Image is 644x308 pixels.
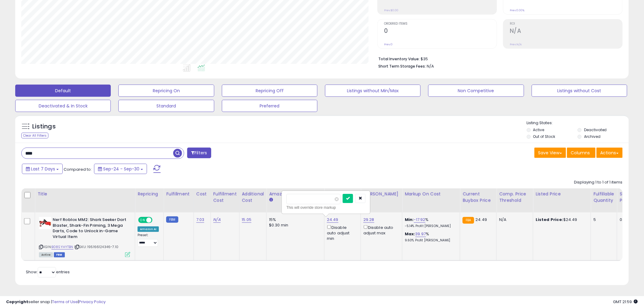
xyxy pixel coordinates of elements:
[384,9,398,12] small: Prev: $0.00
[166,191,191,197] div: Fulfillment
[269,197,273,203] small: Amazon Fees.
[222,85,317,97] button: Repricing Off
[32,122,56,131] h5: Listings
[327,224,356,241] div: Disable auto adjust min
[510,9,524,12] small: Prev: 0.00%
[405,231,455,243] div: %
[325,85,421,97] button: Listings without Min/Max
[414,217,425,223] a: -17.92
[269,191,322,197] div: Amazon Fees
[405,231,415,237] b: Max:
[363,224,397,236] div: Disable auto adjust max
[213,191,237,204] div: Fulfillment Cost
[384,43,393,46] small: Prev: 0
[363,217,374,223] a: 29.28
[402,188,460,212] th: The percentage added to the cost of goods (COGS) that forms the calculator for Min & Max prices.
[138,226,159,232] div: Amazon AI
[139,218,146,223] span: ON
[534,148,566,158] button: Save View
[378,56,420,61] b: Total Inventory Value:
[363,191,400,197] div: [PERSON_NAME]
[405,217,414,222] b: Min:
[118,85,214,97] button: Repricing On
[536,217,586,222] div: $24.49
[196,217,205,223] a: 7.03
[286,205,366,211] div: This will override store markup
[39,217,130,257] div: ASIN:
[405,191,457,197] div: Markup on Cost
[533,134,555,139] label: Out of Stock
[378,55,618,62] li: $35
[213,217,221,223] a: N/A
[138,191,161,197] div: Repricing
[463,217,474,224] small: FBA
[574,180,623,185] div: Displaying 1 to 1 of 1 items
[593,217,612,222] div: 5
[118,100,214,112] button: Standard
[242,217,252,223] a: 15.05
[22,164,63,174] button: Last 7 Days
[15,100,111,112] button: Deactivated & In Stock
[593,191,614,204] div: Fulfillable Quantity
[64,166,92,172] span: Compared to:
[54,252,65,257] span: FBM
[405,238,455,243] p: 9.60% Profit [PERSON_NAME]
[536,191,588,197] div: Listed Price
[527,120,629,126] p: Listing States:
[39,252,53,257] span: All listings currently available for purchase on Amazon
[533,127,544,132] label: Active
[79,299,106,305] a: Privacy Policy
[405,224,455,228] p: -5.14% Profit [PERSON_NAME]
[196,191,208,197] div: Cost
[103,166,139,172] span: Sep-24 - Sep-30
[463,191,494,204] div: Current Buybox Price
[571,150,590,156] span: Columns
[428,85,524,97] button: Non Competitive
[536,217,563,222] b: Listed Price:
[37,191,132,197] div: Title
[74,244,118,249] span: | SKU: 195166124346-7.10
[242,191,264,204] div: Additional Cost
[499,191,530,204] div: Comp. Price Threshold
[222,100,317,112] button: Preferred
[510,27,622,36] h2: N/A
[597,148,623,158] button: Actions
[405,217,455,228] div: %
[532,85,627,97] button: Listings without Cost
[613,299,638,305] span: 2025-10-8 21:59 GMT
[620,191,632,204] div: Ship Price
[327,217,338,223] a: 24.49
[6,299,106,305] div: seller snap | |
[510,43,522,46] small: Prev: N/A
[499,217,528,222] div: N/A
[269,222,320,228] div: $0.30 min
[21,133,48,138] div: Clear All Filters
[584,127,607,132] label: Deactivated
[269,217,320,222] div: 15%
[138,233,159,247] div: Preset:
[384,22,497,26] span: Ordered Items
[15,85,111,97] button: Default
[415,231,426,237] a: 39.97
[166,216,178,223] small: FBM
[476,217,487,222] span: 24.49
[39,217,51,229] img: 41+ahnlFxvS._SL40_.jpg
[510,22,622,26] span: ROI
[26,269,70,275] span: Show: entries
[51,244,73,250] a: B08SYHYTBN
[378,64,426,69] b: Short Term Storage Fees:
[620,217,630,222] div: 0.00
[52,299,78,305] a: Terms of Use
[53,217,127,241] b: Nerf Roblox MM2: Shark Seeker Dart Blaster, Shark-Fin Priming, 3 Mega Darts, Code to Unlock in-Ga...
[187,148,211,158] button: Filters
[152,218,161,223] span: OFF
[94,164,147,174] button: Sep-24 - Sep-30
[584,134,600,139] label: Archived
[567,148,596,158] button: Columns
[384,27,497,36] h2: 0
[6,299,28,305] strong: Copyright
[427,63,434,69] span: N/A
[31,166,55,172] span: Last 7 Days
